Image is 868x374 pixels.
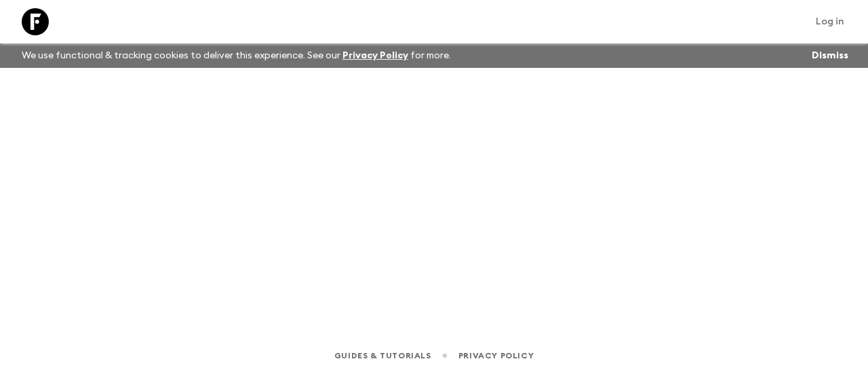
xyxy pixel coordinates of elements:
[458,348,534,363] a: Privacy Policy
[16,43,456,68] p: We use functional & tracking cookies to deliver this experience. See our for more.
[808,46,852,65] button: Dismiss
[808,12,852,31] a: Log in
[342,51,408,60] a: Privacy Policy
[334,348,431,363] a: Guides & Tutorials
